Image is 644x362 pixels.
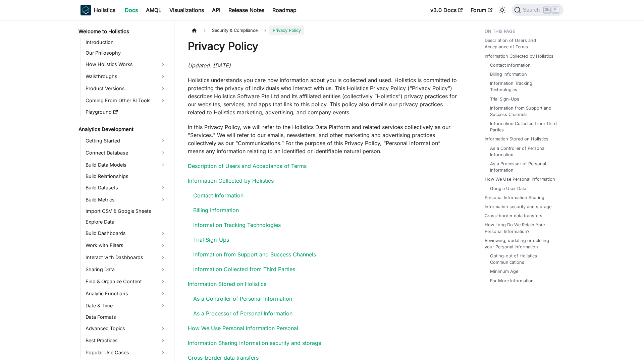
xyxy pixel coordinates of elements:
a: Information Tracking Technologies [193,222,281,228]
a: How We Use Personal Information [485,176,555,182]
a: Information from Support and Success Channels [490,105,557,118]
a: Information Collected from Third Parties [193,266,295,273]
a: Interact with Dashboards [84,252,168,263]
a: As a Controller of Personal Information [193,295,292,302]
em: Updated: [DATE] [188,62,231,69]
a: Information Sharing Information security and storage [188,340,321,346]
button: Search (Ctrl+K) [512,4,563,16]
a: Find & Organize Content [84,276,168,287]
a: Minimum Age [490,268,518,275]
a: Contact Information [193,192,244,199]
a: Information Collected from Third Parties [490,120,557,133]
a: How Long Do We Retain Your Personal Information? [485,222,559,234]
a: Cross-border data transfers [188,354,259,361]
kbd: K [552,7,559,13]
a: Billing Information [193,207,239,214]
a: Welcome to Holistics [76,27,168,36]
a: Information Collected by Holistics [188,177,274,184]
a: Coming From Other BI Tools [84,95,168,106]
a: Description of Users and Acceptance of Terms [188,163,307,169]
p: In this Privacy Policy, we will refer to the Holistics Data Platform and related services collect... [188,123,458,155]
a: For More Information [490,278,534,284]
a: Connect Database [84,147,168,158]
a: Analytics Development [76,125,168,134]
a: Popular Use Cases [84,347,168,358]
a: Date & Time [84,300,168,311]
a: Build Metrics [84,194,168,205]
a: Best Practices [84,335,168,346]
a: Home page [188,25,201,35]
img: Holistics [80,5,91,15]
a: v3.0 Docs [426,5,467,15]
a: Forum [467,5,496,15]
a: Information Collected by Holistics [485,53,553,59]
a: Trial Sign-Ups [490,96,519,102]
a: Docs [121,5,142,15]
a: Roadmap [268,5,301,15]
a: Build Dashboards [84,228,168,239]
a: Explore Data [84,217,168,227]
a: Build Data Models [84,160,168,170]
nav: Breadcrumbs [188,25,458,35]
a: How We Use Personal Information Personal [188,325,298,331]
a: Introduction [84,38,168,47]
a: Trial Sign-Ups [193,236,229,243]
a: Visualizations [165,5,208,15]
a: Contact Information [490,62,531,68]
a: Our Philosophy [84,48,168,58]
a: Build Datasets [84,182,168,193]
nav: Docs sidebar [74,20,174,362]
a: Billing Information [490,71,527,77]
a: Information Tracking Technologies [490,80,557,93]
a: AMQL [142,5,165,15]
a: Analytic Functions [84,288,168,299]
a: Cross-border data transfers [485,213,542,219]
a: API [208,5,224,15]
a: Google User Data [490,185,526,192]
a: Release Notes [224,5,268,15]
a: Data Formats [84,312,168,322]
a: Walkthroughs [84,71,168,82]
span: Privacy Policy [269,25,304,35]
a: As a Controller of Personal Information [490,145,557,158]
a: Description of Users and Acceptance of Terms [485,37,559,50]
a: Product Versions [84,83,168,94]
a: HolisticsHolistics [80,5,115,15]
a: As a Processor of Personal Information [490,161,557,173]
button: Switch between dark and light mode (currently light mode) [497,5,507,15]
a: Personal Information Sharing [485,194,544,201]
span: Security & Compliance [209,25,261,35]
b: Holistics [94,6,115,14]
a: Sharing Data [84,264,168,275]
a: Import CSV & Google Sheets [84,206,168,216]
a: Opting-out of Holistics Communications [490,253,557,265]
span: Search [521,7,544,13]
a: Getting Started [84,135,168,146]
a: Information Stored on Holistics [188,281,266,287]
a: Advanced Topics [84,323,168,334]
a: Playground [84,107,168,117]
a: Reviewing, updating or deleting your Personal Information [485,237,559,250]
a: Information security and storage [485,203,551,210]
a: Work with Filters [84,240,168,251]
a: How Holistics Works [84,59,168,70]
p: Holistics understands you care how information about you is collected and used. Holistics is comm... [188,76,458,116]
a: As a Processor of Personal Information [193,310,292,317]
a: Information from Support and Success Channels [193,251,316,258]
a: Build Relationships [84,172,168,181]
a: Information Stored on Holistics [485,136,548,142]
h1: Privacy Policy [188,40,458,53]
